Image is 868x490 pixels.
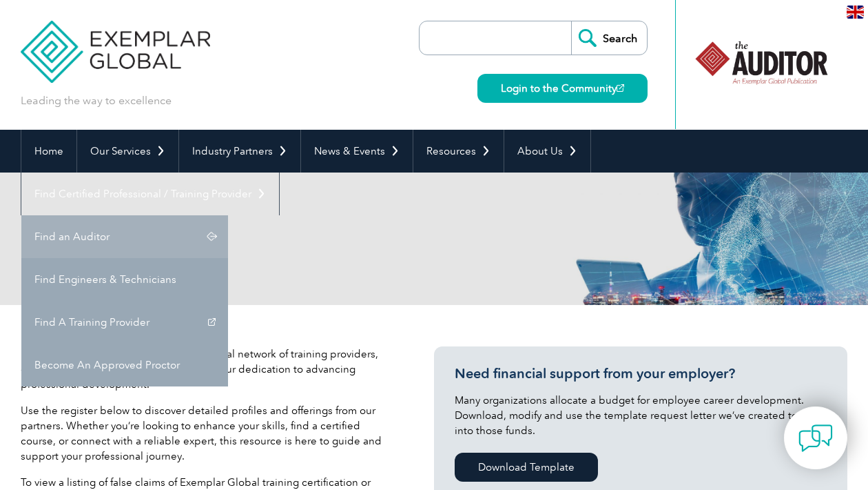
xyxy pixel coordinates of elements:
[617,84,624,92] img: open_square.png
[21,173,279,215] a: Find Certified Professional / Training Provider
[21,301,228,344] a: Find A Training Provider
[21,228,599,250] h2: Client Register
[77,130,178,173] a: Our Services
[504,130,590,173] a: About Us
[455,365,827,382] h3: Need financial support from your employer?
[21,258,228,301] a: Find Engineers & Technicians
[179,130,300,173] a: Industry Partners
[798,421,833,455] img: contact-chat.png
[21,93,172,108] p: Leading the way to excellence
[21,130,76,173] a: Home
[301,130,413,173] a: News & Events
[477,74,648,103] a: Login to the Community
[455,393,827,438] p: Many organizations allocate a budget for employee career development. Download, modify and use th...
[455,453,598,482] a: Download Template
[21,403,393,464] p: Use the register below to discover detailed profiles and offerings from our partners. Whether you...
[21,344,228,386] a: Become An Approved Proctor
[21,346,393,392] p: Exemplar Global proudly works with a global network of training providers, consultants, and organ...
[21,215,228,258] a: Find an Auditor
[847,6,864,19] img: en
[413,130,504,173] a: Resources
[571,21,647,55] input: Search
